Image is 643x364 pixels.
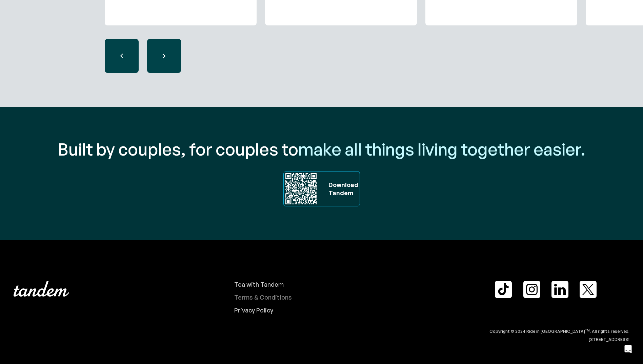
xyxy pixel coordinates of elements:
div: Open Intercom Messenger [620,341,636,357]
sup: TM [585,328,590,332]
div: Terms & Conditions [234,294,292,301]
div: Privacy Policy [234,307,273,314]
a: Terms & Conditions [234,294,489,301]
div: Download ‍ Tandem [325,181,358,197]
a: Privacy Policy [234,307,489,314]
a: Tea with Tandem [234,281,489,288]
span: make all things living together easier. [298,138,585,160]
div: Tea with Tandem [234,281,284,288]
div: next slide [147,39,181,73]
div: Copyright © 2024 Ride in [GEOGRAPHIC_DATA] . All rights reserved. [STREET_ADDRESS] [14,327,629,344]
div: previous slide [105,39,139,73]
